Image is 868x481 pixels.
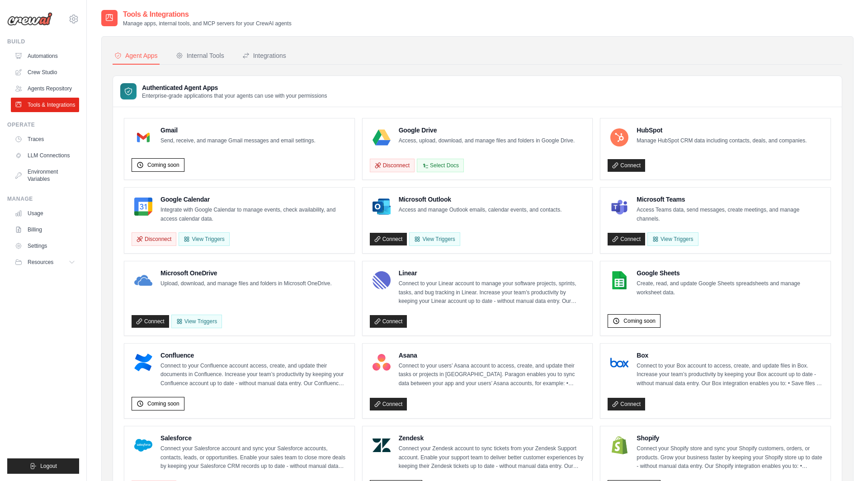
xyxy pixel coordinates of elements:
img: Google Sheets Logo [610,271,628,289]
a: Billing [11,222,79,237]
a: Settings [11,239,79,253]
p: Upload, download, and manage files and folders in Microsoft OneDrive. [160,279,332,288]
h4: Google Drive [399,126,575,135]
a: Tools & Integrations [11,98,79,112]
a: Connect [608,233,645,245]
p: Access Teams data, send messages, create meetings, and manage channels. [637,206,823,223]
h4: Box [637,351,823,360]
img: Asana Logo [373,354,391,372]
button: Agent Apps [113,47,160,65]
img: Linear Logo [373,271,391,289]
a: Agents Repository [11,81,79,96]
p: Access and manage Outlook emails, calendar events, and contacts. [399,206,562,215]
img: Google Calendar Logo [134,198,152,216]
a: Connect [608,398,645,410]
div: Agent Apps [114,51,158,60]
img: Shopify Logo [610,436,628,454]
img: Box Logo [610,354,628,372]
h4: Confluence [160,351,347,360]
p: Connect to your Confluence account access, create, and update their documents in Confluence. Incr... [160,362,347,388]
a: Environment Variables [11,165,79,186]
a: Connect [370,315,407,328]
a: Automations [11,49,79,63]
p: Send, receive, and manage Gmail messages and email settings. [160,137,316,146]
div: Manage [7,195,79,203]
p: Connect your Salesforce account and sync your Salesforce accounts, contacts, leads, or opportunit... [160,444,347,471]
span: Coming soon [623,317,656,325]
p: Manage HubSpot CRM data including contacts, deals, and companies. [637,137,807,146]
button: Resources [11,255,79,269]
img: Salesforce Logo [134,436,152,454]
h4: Shopify [637,434,823,443]
: View Triggers [647,232,698,246]
h2: Tools & Integrations [123,9,292,20]
p: Access, upload, download, and manage files and folders in Google Drive. [399,137,575,146]
button: View Triggers [179,232,229,246]
a: Connect [132,315,169,328]
p: Manage apps, internal tools, and MCP servers for your CrewAI agents [123,20,292,27]
img: Gmail Logo [134,128,152,146]
p: Connect to your users’ Asana account to access, create, and update their tasks or projects in [GE... [399,362,585,388]
button: Integrations [241,47,288,65]
img: Google Drive Logo [373,128,391,146]
a: Usage [11,206,79,221]
a: LLM Connections [11,148,79,163]
img: HubSpot Logo [610,128,628,146]
h4: Asana [399,351,585,360]
h4: Zendesk [399,434,585,443]
button: Internal Tools [174,47,226,65]
img: Microsoft Outlook Logo [373,198,391,216]
h3: Authenticated Agent Apps [142,83,327,92]
div: Integrations [242,51,286,60]
h4: Google Calendar [160,195,347,204]
a: Crew Studio [11,65,79,80]
h4: Salesforce [160,434,347,443]
h4: HubSpot [637,126,807,135]
h4: Google Sheets [637,269,823,278]
img: Microsoft Teams Logo [610,198,628,216]
h4: Microsoft Teams [637,195,823,204]
span: Resources [28,259,53,266]
div: Build [7,38,79,45]
p: Connect your Shopify store and sync your Shopify customers, orders, or products. Grow your busine... [637,444,823,471]
span: Logout [40,462,57,470]
button: Disconnect [132,232,176,246]
button: Disconnect [370,159,415,172]
h4: Gmail [160,126,316,135]
span: Coming soon [147,400,179,407]
h4: Microsoft Outlook [399,195,562,204]
: View Triggers [171,315,222,328]
button: Select Docs [417,159,464,172]
p: Enterprise-grade applications that your agents can use with your permissions [142,92,327,99]
div: Internal Tools [176,51,224,60]
a: Connect [370,398,407,410]
p: Connect to your Linear account to manage your software projects, sprints, tasks, and bug tracking... [399,279,585,306]
a: Connect [370,233,407,245]
img: Zendesk Logo [373,436,391,454]
p: Connect to your Box account to access, create, and update files in Box. Increase your team’s prod... [637,362,823,388]
a: Connect [608,159,645,172]
div: Operate [7,121,79,128]
button: Logout [7,458,79,474]
h4: Microsoft OneDrive [160,269,332,278]
p: Create, read, and update Google Sheets spreadsheets and manage worksheet data. [637,279,823,297]
img: Microsoft OneDrive Logo [134,271,152,289]
a: Traces [11,132,79,146]
img: Logo [7,12,52,26]
span: Coming soon [147,161,179,169]
img: Confluence Logo [134,354,152,372]
h4: Linear [399,269,585,278]
p: Integrate with Google Calendar to manage events, check availability, and access calendar data. [160,206,347,223]
: View Triggers [409,232,460,246]
p: Connect your Zendesk account to sync tickets from your Zendesk Support account. Enable your suppo... [399,444,585,471]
